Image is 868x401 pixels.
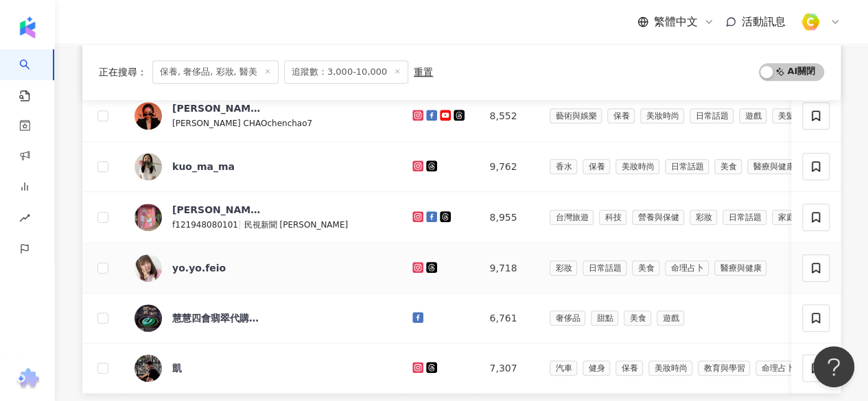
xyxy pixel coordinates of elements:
[172,311,261,325] div: 慧慧四會翡翠代購直播
[742,15,786,28] span: 活動訊息
[134,153,162,180] img: KOL Avatar
[172,203,261,217] div: [PERSON_NAME]
[134,101,390,130] a: KOL Avatar[PERSON_NAME][PERSON_NAME] CHAOchenchao7
[632,260,659,276] span: 美食
[690,210,717,225] span: 彩妝
[739,108,766,123] span: 遊戲
[583,361,610,376] span: 健身
[714,159,742,174] span: 美食
[599,210,626,225] span: 科技
[813,346,854,387] iframe: Help Scout Beacon - Open
[152,60,279,84] span: 保養, 奢侈品, 彩妝, 醫美
[648,361,692,376] span: 美妝時尚
[284,60,408,84] span: 追蹤數：3,000-10,000
[134,354,162,382] img: KOL Avatar
[772,210,799,225] span: 家庭
[134,354,390,382] a: KOL Avatar凱
[172,220,238,230] span: f121948080101
[615,361,643,376] span: 保養
[478,142,539,192] td: 9,762
[99,66,147,77] span: 正在搜尋 ：
[172,119,312,128] span: [PERSON_NAME] CHAOchenchao7
[478,243,539,293] td: 9,718
[723,210,766,225] span: 日常話題
[414,66,433,77] div: 重置
[134,102,162,130] img: KOL Avatar
[134,153,390,180] a: KOL Avatarkuo_ma_ma
[478,90,539,142] td: 8,552
[654,14,698,29] span: 繁體中文
[665,260,709,276] span: 命理占卜
[747,159,799,174] span: 醫療與健康
[172,261,226,275] div: yo.yo.feio
[797,9,823,35] img: %E6%96%B9%E5%BD%A2%E7%B4%94.png
[690,108,734,123] span: 日常話題
[583,260,626,276] span: 日常話題
[14,368,41,390] img: chrome extension
[134,304,390,332] a: KOL Avatar慧慧四會翡翠代購直播
[19,49,47,103] a: search
[172,361,182,375] div: 凱
[134,254,162,282] img: KOL Avatar
[172,101,261,115] div: [PERSON_NAME]
[134,254,390,282] a: KOL Avataryo.yo.feio
[640,108,684,123] span: 美妝時尚
[550,210,594,225] span: 台灣旅遊
[478,293,539,343] td: 6,761
[550,159,577,174] span: 香水
[607,108,635,123] span: 保養
[615,159,659,174] span: 美妝時尚
[550,260,577,276] span: 彩妝
[244,220,349,230] span: 民視新聞 [PERSON_NAME]
[478,192,539,243] td: 8,955
[16,16,38,38] img: logo icon
[19,204,30,235] span: rise
[550,311,585,326] span: 奢侈品
[657,311,684,326] span: 遊戲
[238,219,244,230] span: |
[714,260,766,276] span: 醫療與健康
[134,204,162,231] img: KOL Avatar
[698,361,750,376] span: 教育與學習
[583,159,610,174] span: 保養
[134,203,390,232] a: KOL Avatar[PERSON_NAME]f121948080101|民視新聞 [PERSON_NAME]
[478,343,539,393] td: 7,307
[632,210,684,225] span: 營養與保健
[172,160,235,173] div: kuo_ma_ma
[550,361,577,376] span: 汽車
[134,304,162,332] img: KOL Avatar
[550,108,602,123] span: 藝術與娛樂
[591,311,618,326] span: 甜點
[755,361,799,376] span: 命理占卜
[624,311,651,326] span: 美食
[665,159,709,174] span: 日常話題
[772,108,799,123] span: 美髮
